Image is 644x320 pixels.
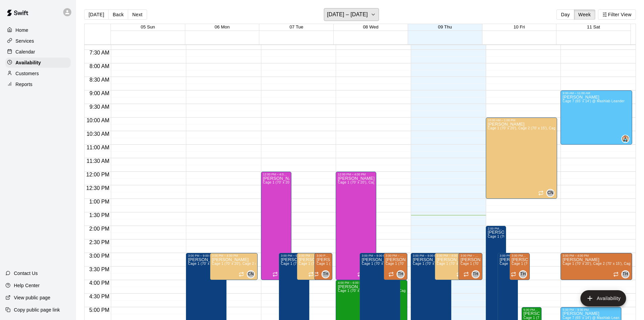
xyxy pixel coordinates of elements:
p: Help Center [14,282,40,289]
div: Tyler Hamilton [519,270,527,278]
span: Cage 1 (70' x 20'), Cage 2 (70' x 15'), Cage 4 (75'x14'), Cage 5 (75'x14') , Cage 6 (75'x14') [316,262,462,265]
button: Back [108,9,128,20]
p: Customers [16,70,39,77]
span: Recurring availability [388,272,394,277]
div: 10:00 AM – 1:00 PM [488,119,555,122]
h6: [DATE] – [DATE] [327,10,368,19]
button: 05 Sun [141,24,155,29]
span: Recurring availability [308,272,314,277]
a: Calendar [5,47,71,57]
span: Cage 1 (70' x 20'), Cage 2 (70' x 15'), Cage 4 (75'x14'), Cage 5 (75'x14') , Cage 6 (75'x14') [299,262,445,265]
div: 10:00 AM – 1:00 PM: Available [486,118,557,199]
p: View public page [14,294,50,301]
button: [DATE] – [DATE] [324,8,379,21]
div: 3:00 PM – 4:00 PM [386,254,406,257]
span: Recurring availability [613,272,619,277]
span: 3:00 PM [88,253,111,259]
span: Recurring availability [538,190,544,196]
span: 4:00 PM [88,280,111,286]
span: Cage 1 (70' x 20'), Cage 2 (70' x 15'), Cage 4 (75'x14'), Cage 5 (75'x14') , Cage 6 (75'x14') [338,180,483,184]
span: 11 Sat [587,24,600,29]
span: Recurring availability [511,272,516,277]
span: 1:30 PM [88,212,111,218]
div: 3:00 PM – 4:00 PM: Available [435,253,475,280]
div: 3:00 PM – 4:00 PM: Available [458,253,482,280]
span: 1:00 PM [88,199,111,205]
span: Cage 1 (70' x 20'), Cage 2 (70' x 15'), Cage 4 (75'x14'), Cage 5 (75'x14') , Cage 6 (75'x14') [488,126,634,130]
span: CN [248,271,254,278]
div: 5:00 PM – 9:30 PM [563,308,619,312]
div: 3:00 PM – 4:00 PM [299,254,325,257]
button: 09 Thu [438,24,452,29]
a: Home [5,25,71,35]
button: 06 Mon [215,24,230,29]
div: 3:00 PM – 4:00 PM: Available [297,253,327,280]
span: 3:30 PM [88,266,111,272]
span: Cage 1 (70' x 20'), Cage 2 (70' x 15'), Cage 4 (75'x14'), Cage 5 (75'x14') , Cage 6 (75'x14'), Ca... [281,262,455,265]
span: Cage 1 (70' x 20'), Cage 2 (70' x 15'), Cage 4 (75'x14'), Cage 5 (75'x14') , Cage 6 (75'x14') [437,262,582,265]
span: Cage 1 (70' x 20'), Cage 2 (70' x 15'), Cage 4 (75'x14'), Cage 5 (75'x14') , Cage 6 (75'x14'), Ca... [188,262,362,265]
span: TH [323,271,329,278]
button: [DATE] [84,9,109,20]
div: 3:00 PM – 4:00 PM [437,254,473,257]
div: 4:00 PM – 6:00 PM [338,281,405,284]
a: Customers [5,68,71,79]
span: 10:00 AM [85,118,111,123]
a: Availability [5,58,71,68]
div: 12:00 PM – 4:00 PM [338,173,374,176]
div: Tyler Hamilton [621,270,629,278]
div: Services [5,36,71,46]
span: 8:30 AM [88,77,111,83]
span: Recurring availability [456,272,462,277]
span: Cage 1 (70' x 20'), Cage 2 (70' x 15'), Cage 4 (75'x14'), Cage 5 (75'x14') , Cage 6 (75'x14') [386,262,531,265]
span: TH [398,271,404,278]
span: 12:00 PM [85,172,111,177]
span: Recurring availability [313,272,319,277]
span: TH [473,271,478,278]
div: 12:00 PM – 4:00 PM: Available [336,172,376,280]
p: Reports [16,81,32,88]
button: Filter View [598,9,636,20]
span: TH [520,271,526,278]
span: 7:30 AM [88,50,111,56]
span: 2:30 PM [88,239,111,245]
div: 2:00 PM – 9:00 PM [488,227,504,230]
div: 3:00 PM – 9:00 PM [413,254,449,257]
p: Availability [16,59,41,66]
span: Cage 1 (70' x 20'), Cage 2 (70' x 15'), Cage 4 (75'x14'), Cage 5 (75'x14') , Cage 6 (75'x14') [263,180,409,184]
div: Derelle Owens [621,135,629,143]
div: 9:00 AM – 11:00 AM: Available [560,90,632,145]
span: 11:30 AM [85,158,111,164]
button: 07 Tue [289,24,303,29]
button: Day [556,9,574,20]
span: Cage 1 (70' x 20'), Cage 2 (70' x 15'), Cage 4 (75'x14'), Cage 5 (75'x14') , Cage 6 (75'x14') [488,235,634,238]
span: Cage 1 (70' x 20'), Cage 2 (70' x 15'), Cage 4 (75'x14'), Cage 5 (75'x14') , Cage 6 (75'x14'), Ca... [362,262,536,265]
div: 5:00 PM – 8:00 PM [524,308,540,312]
div: 12:00 PM – 4:00 PM: Available [261,172,291,280]
p: Home [16,27,28,34]
div: 12:00 PM – 4:00 PM [263,173,289,176]
button: Week [574,9,595,20]
div: 3:00 PM – 4:00 PM: Available [560,253,632,280]
a: Reports [5,79,71,89]
span: 10:30 AM [85,131,111,137]
div: 3:00 PM – 4:00 PM: Available [314,253,332,280]
span: 5:00 PM [88,307,111,313]
span: 9:30 AM [88,104,111,110]
span: Cage 1 (70' x 20'), Cage 2 (70' x 15'), Cage 4 (75'x14'), Cage 5 (75'x14') , Cage 6 (75'x14'), Ca... [413,262,587,265]
span: Recurring availability [357,272,363,277]
div: 3:00 PM – 9:00 PM [500,254,516,257]
div: 3:00 PM – 9:00 PM [188,254,224,257]
div: 3:00 PM – 4:00 PM: Available [210,253,258,280]
span: 8:00 AM [88,63,111,69]
span: Cage 7 (65' x 14') @ Mashlab Leander [563,99,624,103]
span: 2:00 PM [88,226,111,232]
p: Contact Us [14,270,38,277]
span: Recurring availability [463,272,469,277]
